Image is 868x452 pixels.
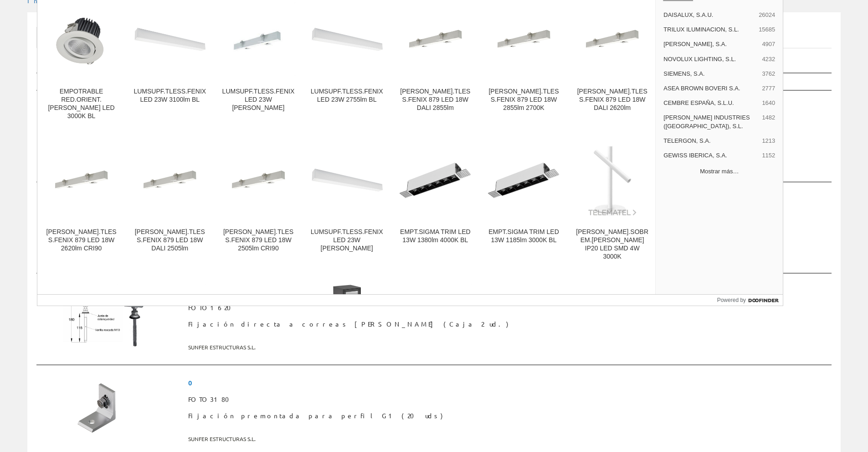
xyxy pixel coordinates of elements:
[221,228,295,253] div: [PERSON_NAME].TLESS.FENIX 879 LED 18W 2505lm CRI90
[221,88,295,112] div: LUMSUPF.TLESS.FENIX LED 23W [PERSON_NAME]
[399,143,472,217] img: EMPT.SIGMA TRIM LED 13W 1380lm 4000K BL
[214,131,302,271] a: LUM.TLESS.FENIX 879 LED 18W 2505lm CRI90 [PERSON_NAME].TLESS.FENIX 879 LED 18W 2505lm CRI90
[663,114,758,130] span: [PERSON_NAME] INDUSTRIES ([GEOGRAPHIC_DATA]), S.L.
[303,131,391,271] a: LUMSUPF.TLESS.FENIX LED 23W DALI BL LUMSUPF.TLESS.FENIX LED 23W [PERSON_NAME]
[133,88,206,104] div: LUMSUPF.TLESS.FENIX LED 23W 3100lm BL
[133,143,206,217] img: LUM.TLESS.FENIX 879 LED 18W DALI 2505lm
[188,316,828,333] span: Fijación directa a correas [PERSON_NAME] (Caja 2 ud.)
[45,2,118,76] img: EMPOTRABLE RED.ORIENT.NIX LED 3000K BL
[480,131,568,271] a: EMPT.SIGMA TRIM LED 13W 1185lm 3000K BL EMPT.SIGMA TRIM LED 13W 1185lm 3000K BL
[663,99,758,107] span: CEMBRE ESPAÑA, S.L.U.
[133,228,206,253] div: [PERSON_NAME].TLESS.FENIX 879 LED 18W DALI 2505lm
[221,2,295,76] img: LUMSUPF.TLESS.FENIX LED 23W DALI BL
[487,2,560,76] img: LUM.TLESS.FENIX 879 LED 18W 2855lm 2700K
[188,431,828,447] span: SUNFER ESTRUCTURAS S.L.
[45,143,118,217] img: LUM.TLESS.FENIX 879 LED 18W 2620lm CRI90
[45,284,118,357] img: ACC.UNIÓN CRUZ FENIX LED 12W 1860lm
[221,284,295,357] img: ACC.CX.EMPT.CRUZ FENIX LED 13W 1700lm
[303,272,391,404] a: ACC.CX.EMPT.CRUZ FENIX LED 13W 1505lm
[575,228,649,261] div: [PERSON_NAME].SOBREM.[PERSON_NAME] IP20 LED SMD 4W 3000K
[663,26,755,34] span: TRILUX ILUMINACION, S.L.
[310,284,384,357] img: ACC.CX.EMPT.CRUZ FENIX LED 13W 1505lm
[63,283,150,348] img: Foto artículo Fijación directa a correas de acero (Caja 2 ud.) (192x141.60443622921)
[663,55,758,63] span: NOVOLUX LIGHTING, S.L.
[575,143,649,217] img: LUM.SOBREM.TANIA IP20 LED SMD 4W 3000K
[487,143,560,217] img: EMPT.SIGMA TRIM LED 13W 1185lm 3000K BL
[659,164,779,179] button: Mostrar más…
[188,374,828,391] span: 0
[762,151,775,160] span: 1152
[399,88,472,112] div: [PERSON_NAME].TLESS.FENIX 879 LED 18W DALI 2855lm
[487,228,560,244] div: EMPT.SIGMA TRIM LED 13W 1185lm 3000K BL
[663,137,758,145] span: TELERGON, S.A.
[188,300,828,316] span: FOTO1620
[487,284,560,357] img: EMPT.SIGMA TRIM LED 13W 1298lm CRI90
[663,40,758,48] span: [PERSON_NAME], S.A.
[762,55,775,63] span: 4232
[310,88,384,104] div: LUMSUPF.TLESS.FENIX LED 23W 2755lm BL
[63,374,131,443] img: Foto artículo Fijación premontada para perfil G1 (20 uds) (150x150)
[37,131,125,271] a: LUM.TLESS.FENIX 879 LED 18W 2620lm CRI90 [PERSON_NAME].TLESS.FENIX 879 LED 18W 2620lm CRI90
[188,391,828,408] span: FOTO3180
[45,88,118,120] div: EMPOTRABLE RED.ORIENT.[PERSON_NAME] LED 3000K BL
[762,137,775,145] span: 1213
[717,296,746,304] span: Powered by
[762,114,775,130] span: 1482
[391,272,479,404] a: ACC.UNIÓN CRUZ FENIX LED 8W 1315lm 2700K
[575,88,649,112] div: [PERSON_NAME].TLESS.FENIX 879 LED 18W DALI 2620lm
[568,131,656,271] a: LUM.SOBREM.TANIA IP20 LED SMD 4W 3000K [PERSON_NAME].SOBREM.[PERSON_NAME] IP20 LED SMD 4W 3000K
[663,70,758,78] span: SIEMENS, S.A.
[133,284,206,357] img: ACC.UNIÓN CRUZ FENIX LED 12W 1785lm
[568,272,656,404] a: APL.LEC.BALTIC USB A-C LED SMD 3W CRI80
[310,228,384,253] div: LUMSUPF.TLESS.FENIX LED 23W [PERSON_NAME]
[36,27,175,48] a: Listado de artículos
[480,272,568,404] a: EMPT.SIGMA TRIM LED 13W 1298lm CRI90
[37,272,125,404] a: ACC.UNIÓN CRUZ FENIX LED 12W 1860lm
[214,272,302,404] a: ACC.CX.EMPT.CRUZ FENIX LED 13W 1700lm
[399,284,472,357] img: ACC.UNIÓN CRUZ FENIX LED 8W 1315lm 2700K
[45,228,118,253] div: [PERSON_NAME].TLESS.FENIX 879 LED 18W 2620lm CRI90
[663,151,758,160] span: GEWISS IBERICA, S.A.
[762,84,775,93] span: 2777
[310,143,384,217] img: LUMSUPF.TLESS.FENIX LED 23W DALI BL
[487,88,560,112] div: [PERSON_NAME].TLESS.FENIX 879 LED 18W 2855lm 2700K
[188,340,828,355] span: SUNFER ESTRUCTURAS S.L.
[310,2,384,76] img: LUMSUPF.TLESS.FENIX LED 23W 2755lm BL
[762,70,775,78] span: 3762
[663,84,758,93] span: ASEA BROWN BOVERI S.A.
[126,131,214,271] a: LUM.TLESS.FENIX 879 LED 18W DALI 2505lm [PERSON_NAME].TLESS.FENIX 879 LED 18W DALI 2505lm
[762,40,775,48] span: 4907
[399,228,472,244] div: EMPT.SIGMA TRIM LED 13W 1380lm 4000K BL
[399,2,472,76] img: LUM.TLESS.FENIX 879 LED 18W DALI 2855lm
[126,272,214,404] a: ACC.UNIÓN CRUZ FENIX LED 12W 1785lm
[391,131,479,271] a: EMPT.SIGMA TRIM LED 13W 1380lm 4000K BL EMPT.SIGMA TRIM LED 13W 1380lm 4000K BL
[663,11,755,19] span: DAISALUX, S.A.U.
[717,295,783,306] a: Powered by
[759,26,775,34] span: 15685
[221,143,295,217] img: LUM.TLESS.FENIX 879 LED 18W 2505lm CRI90
[133,2,206,76] img: LUMSUPF.TLESS.FENIX LED 23W 3100lm BL
[36,57,116,70] label: Mostrar
[575,284,649,357] img: APL.LEC.BALTIC USB A-C LED SMD 3W CRI80
[188,408,828,424] span: Fijación premontada para perfil G1 (20 uds)
[762,99,775,107] span: 1640
[575,2,649,76] img: LUM.TLESS.FENIX 879 LED 18W DALI 2620lm
[759,11,775,19] span: 26024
